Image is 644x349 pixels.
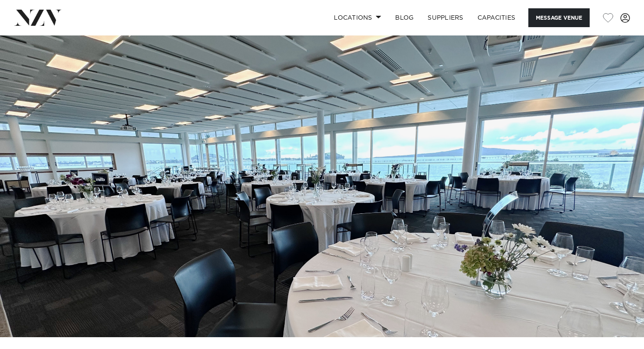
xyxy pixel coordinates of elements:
a: Locations [327,8,388,27]
button: Message Venue [528,8,590,27]
a: BLOG [388,8,421,27]
img: nzv-logo.png [14,10,62,25]
a: SUPPLIERS [421,8,470,27]
a: Capacities [471,8,523,27]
